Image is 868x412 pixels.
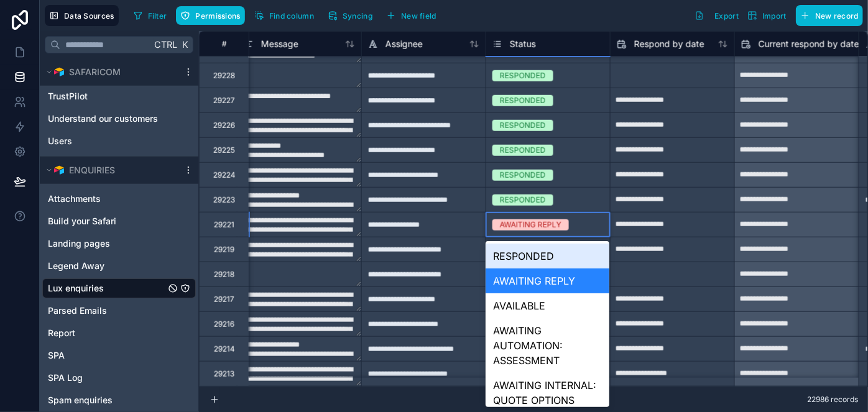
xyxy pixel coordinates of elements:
a: New record [791,5,863,26]
div: 29219 [214,245,234,255]
div: 29223 [213,195,235,205]
span: Filter [148,11,167,21]
span: Current respond by date [759,38,859,50]
button: Find column [250,6,318,25]
button: Import [743,5,791,26]
div: 29218 [214,270,234,280]
div: AWAITING AUTOMATION: ASSESSMENT [486,318,609,373]
div: 29213 [214,369,234,379]
div: AVAILABLE [486,293,609,318]
div: 29217 [214,295,234,304]
div: RESPONDED [500,195,546,206]
div: 29224 [213,170,236,180]
button: Data Sources [45,5,119,26]
span: Data Sources [64,11,114,21]
button: New field [382,6,441,25]
span: Assignee [386,38,423,50]
span: Status [510,38,536,50]
span: Export [714,11,739,21]
span: Respond by date [634,38,704,50]
span: Ctrl [153,37,178,52]
div: RESPONDED [500,120,546,131]
span: New record [815,11,859,21]
div: 29221 [214,220,234,230]
button: Syncing [323,6,377,25]
button: Filter [129,6,172,25]
div: 29228 [213,71,235,81]
div: # [209,39,239,48]
span: Import [762,11,787,21]
div: RESPONDED [500,170,546,181]
button: Permissions [176,6,244,25]
span: Permissions [195,11,240,21]
div: 29216 [214,319,234,329]
span: New field [401,11,436,21]
span: 22986 records [807,395,858,405]
span: Syncing [343,11,372,21]
div: 29225 [213,145,235,155]
span: K [180,40,189,49]
a: Syncing [323,6,382,25]
button: New record [796,5,863,26]
div: 29227 [213,96,235,106]
span: Message [261,38,298,50]
button: Export [690,5,743,26]
div: RESPONDED [500,95,546,106]
div: AWAITING REPLY [500,219,561,231]
div: 29226 [213,121,235,130]
span: Find column [269,11,314,21]
div: AWAITING REPLY [486,268,609,293]
div: RESPONDED [500,70,546,81]
div: RESPONDED [486,244,609,268]
div: RESPONDED [500,145,546,156]
div: 29214 [214,344,235,354]
a: Permissions [176,6,249,25]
